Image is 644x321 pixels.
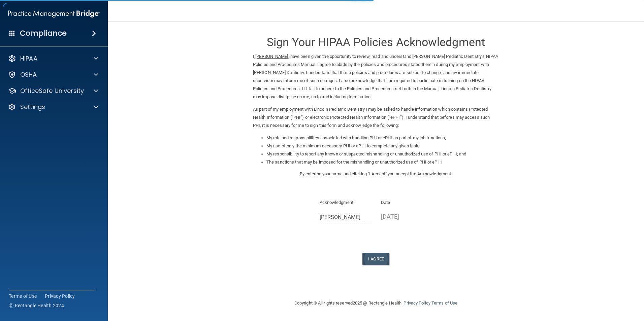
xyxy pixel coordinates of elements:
li: My use of only the minimum necessary PHI or ePHI to complete any given task; [266,142,499,150]
h4: Compliance [20,29,67,38]
p: Acknowledgment [320,199,371,207]
ins: [PERSON_NAME] [255,54,288,59]
div: Copyright © All rights reserved 2025 @ Rectangle Health | | [253,292,499,314]
img: PMB logo [8,7,100,21]
h3: Sign Your HIPAA Policies Acknowledgment [253,36,499,48]
a: Terms of Use [9,293,37,299]
p: As part of my employment with Lincoln Pediatric Dentistry I may be asked to handle information wh... [253,105,499,130]
p: I, , have been given the opportunity to review, read and understand [PERSON_NAME] Pediatric Denti... [253,52,499,101]
p: By entering your name and clicking "I Accept" you accept the Acknowledgment. [253,170,499,178]
a: Privacy Policy [404,300,430,306]
li: My role and responsibilities associated with handling PHI or ePHI as part of my job functions; [266,134,499,142]
p: Date [381,199,432,207]
p: OfficeSafe University [20,87,84,95]
p: OSHA [20,71,37,79]
a: HIPAA [8,55,98,63]
p: HIPAA [20,55,37,63]
button: I Agree [362,253,389,265]
p: [DATE] [381,211,432,222]
a: Settings [8,103,98,111]
p: Settings [20,103,45,111]
a: Terms of Use [431,300,457,306]
a: OfficeSafe University [8,87,98,95]
input: Full Name [320,211,371,223]
li: My responsibility to report any known or suspected mishandling or unauthorized use of PHI or ePHI... [266,150,499,158]
a: Privacy Policy [45,293,75,299]
a: OSHA [8,71,98,79]
li: The sanctions that may be imposed for the mishandling or unauthorized use of PHI or ePHI [266,158,499,166]
span: Ⓒ Rectangle Health 2024 [9,302,64,309]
